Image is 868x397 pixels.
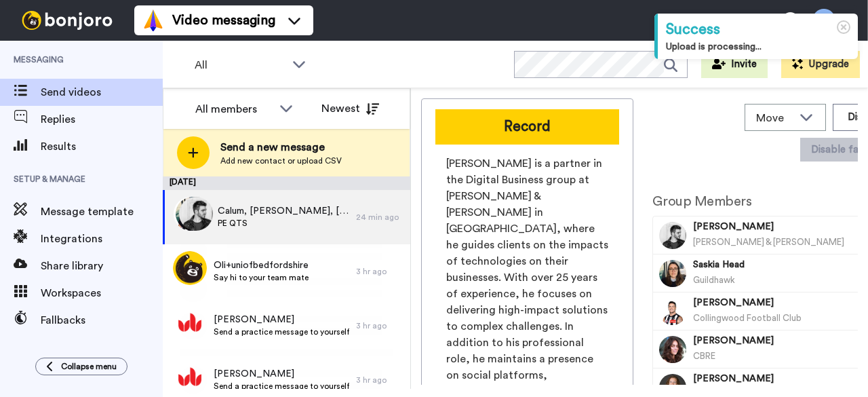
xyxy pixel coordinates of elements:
img: Image of Kayla Rix [659,336,686,363]
span: Move [756,110,793,126]
img: 11b84726-32d3-41e8-97d1-6a2deba82abb.jpg [179,197,213,231]
span: PE QTS [218,218,349,229]
span: Send a practice message to yourself [214,381,349,392]
span: [PERSON_NAME] & [PERSON_NAME] [693,238,844,246]
div: 3 hr ago [356,375,403,385]
span: Add new contact or upload CSV [220,155,342,166]
button: Upgrade [781,51,860,78]
span: Video messaging [172,11,275,30]
div: 3 hr ago [356,320,403,331]
div: All members [195,101,273,117]
span: [PERSON_NAME] [214,367,349,381]
img: vm-color.svg [142,10,164,31]
span: Collapse menu [61,361,117,372]
button: Invite [701,51,768,78]
span: CBRE [693,352,715,360]
span: Workspaces [41,285,163,301]
span: Guildhawk [693,276,735,284]
div: 24 min ago [356,212,403,223]
img: 54b1a759-011f-45be-bb33-b09e132d62ea.png [173,251,207,285]
div: Upload is processing... [666,40,850,54]
span: Fallbacks [41,312,163,328]
img: b53ab07a-f943-4dc7-8bbe-f44184e4c444.png [173,360,207,394]
span: Say hi to your team mate [214,272,309,283]
img: Image of Jack Crisp [659,298,686,325]
span: [PERSON_NAME] [214,313,349,326]
span: All [195,57,285,73]
img: 2031d80c-ff84-404a-aff9-f46f04c00823.jpg [176,197,210,231]
span: Message template [41,204,163,220]
span: Oli+uniofbedfordshire [214,259,309,272]
div: 3 hr ago [356,266,403,277]
button: Newest [311,95,389,122]
span: Integrations [41,231,163,247]
button: Collapse menu [35,358,127,375]
span: Send a practice message to yourself [214,326,349,337]
span: Collingwood Football Club [693,314,802,322]
div: [DATE] [163,176,410,190]
span: Send videos [41,84,163,100]
img: Image of Saskia Head [659,260,686,287]
span: Calum, [PERSON_NAME], [PERSON_NAME] & 21 others [218,204,349,218]
img: Image of Calum Murray [659,222,686,249]
img: bj-logo-header-white.svg [16,11,118,30]
img: 23ecbd08-9fd5-4462-809d-ee5074c96d20.jpg [174,197,208,231]
span: Results [41,138,163,155]
span: Replies [41,111,163,128]
img: 383c6af3-250e-40ba-bccf-1330c28ec5c8.png [173,305,207,339]
button: Record [435,109,619,145]
span: Send a new message [220,139,342,155]
div: Success [666,19,850,40]
span: Share library [41,258,163,274]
